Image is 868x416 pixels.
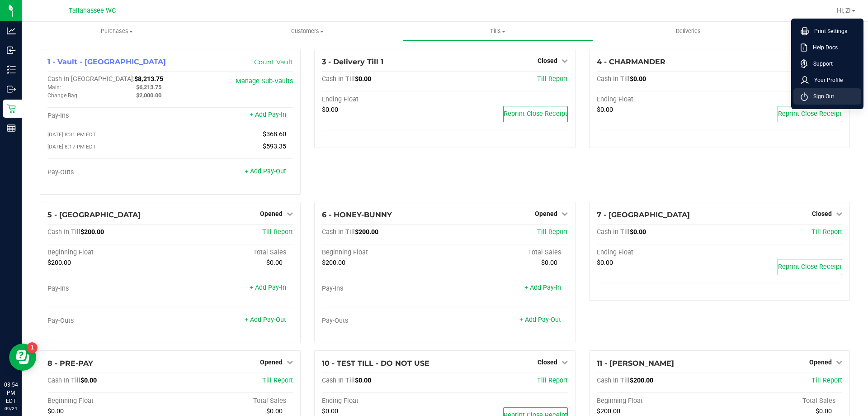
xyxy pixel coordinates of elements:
a: Count Vault [254,58,293,66]
span: $200.00 [597,407,620,415]
span: $0.00 [47,407,64,415]
div: Beginning Float [47,249,170,257]
span: Main: [47,84,61,91]
a: + Add Pay-Out [519,316,561,324]
span: Opened [260,359,283,366]
span: [DATE] 8:17 PM EDT [47,143,96,150]
div: Total Sales [719,397,842,405]
span: $0.00 [355,75,371,83]
a: Till Report [537,377,568,384]
inline-svg: Analytics [7,26,16,35]
span: $593.35 [263,143,286,150]
a: Deliveries [593,22,783,41]
div: Beginning Float [47,397,170,405]
inline-svg: Inventory [7,65,16,74]
span: Closed [538,57,557,64]
span: Reprint Close Receipt [504,110,567,118]
a: Tills [402,22,593,41]
span: $0.00 [597,259,613,267]
span: Deliveries [664,27,713,35]
div: Total Sales [170,397,293,405]
span: 8 - PRE-PAY [47,359,93,368]
span: $368.60 [263,130,286,138]
a: + Add Pay-Out [245,167,286,175]
div: Ending Float [322,397,445,405]
span: 3 - Delivery Till 1 [322,57,383,66]
div: Pay-Ins [47,285,170,293]
span: Cash In Till [597,228,630,236]
a: Till Report [811,377,842,384]
span: $0.00 [322,407,338,415]
span: Customers [212,27,402,35]
span: Cash In Till [322,377,355,384]
a: + Add Pay-In [250,111,286,119]
div: Ending Float [597,249,720,257]
span: $0.00 [266,259,283,267]
div: Pay-Outs [47,317,170,325]
span: Cash In Till [322,75,355,83]
a: Purchases [22,22,212,41]
span: Reprint Close Receipt [778,263,842,271]
span: Cash In Till [597,75,630,83]
p: 03:54 PM EDT [4,381,18,405]
a: Till Report [537,75,568,83]
span: Till Report [262,228,293,236]
span: Opened [809,359,832,366]
span: $200.00 [630,377,653,384]
button: Reprint Close Receipt [503,106,568,122]
span: Tallahassee WC [69,7,116,14]
span: Your Profile [809,76,843,85]
div: Beginning Float [322,249,445,257]
span: Print Settings [809,27,847,36]
span: 6 - HONEY-BUNNY [322,210,392,219]
span: $0.00 [630,228,646,236]
div: Pay-Outs [47,168,170,177]
a: Till Report [811,228,842,236]
a: Support [801,59,858,68]
span: Help Docs [807,43,838,52]
span: $6,213.75 [136,84,161,91]
span: $200.00 [80,228,104,236]
span: 11 - [PERSON_NAME] [597,359,674,368]
span: $0.00 [355,377,371,384]
span: $0.00 [597,106,613,114]
div: Total Sales [170,249,293,257]
span: $0.00 [541,259,557,267]
span: Cash In [GEOGRAPHIC_DATA]: [47,75,134,83]
a: + Add Pay-In [250,284,286,292]
span: 5 - [GEOGRAPHIC_DATA] [47,210,141,219]
inline-svg: Outbound [7,85,16,94]
span: Tills [403,27,592,35]
span: Opened [535,210,557,217]
a: Till Report [262,377,293,384]
span: 7 - [GEOGRAPHIC_DATA] [597,210,690,219]
span: Cash In Till [322,228,355,236]
span: Cash In Till [47,377,80,384]
div: Pay-Ins [322,285,445,293]
span: $8,213.75 [134,75,163,83]
a: Manage Sub-Vaults [236,77,293,85]
span: $0.00 [266,407,283,415]
div: Pay-Ins [47,112,170,120]
li: Sign Out [793,88,861,105]
a: Customers [212,22,402,41]
button: Reprint Close Receipt [778,259,842,275]
span: Hi, Z! [837,7,851,14]
a: Till Report [537,228,568,236]
div: Total Sales [445,249,568,257]
span: Closed [538,359,557,366]
span: 10 - TEST TILL - DO NOT USE [322,359,429,368]
p: 09/24 [4,405,18,412]
span: $200.00 [47,259,71,267]
span: $200.00 [322,259,345,267]
div: Pay-Outs [322,317,445,325]
span: $200.00 [355,228,378,236]
span: $2,000.00 [136,92,161,99]
div: Beginning Float [597,397,720,405]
